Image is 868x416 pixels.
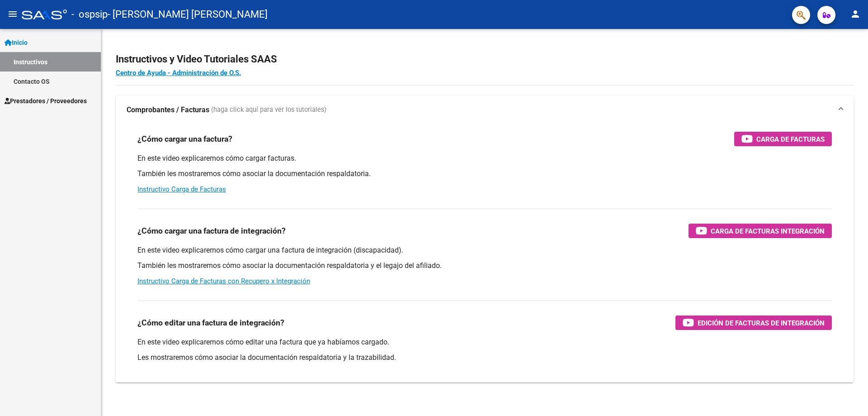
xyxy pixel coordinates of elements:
h2: Instructivos y Video Tutoriales SAAS [116,51,854,68]
h3: ¿Cómo cargar una factura de integración? [137,225,286,237]
p: En este video explicaremos cómo cargar una factura de integración (discapacidad). [137,245,832,255]
h3: ¿Cómo editar una factura de integración? [137,316,284,329]
p: En este video explicaremos cómo editar una factura que ya habíamos cargado. [137,337,832,347]
div: Comprobantes / Facturas (haga click aquí para ver los tutoriales) [116,124,854,383]
span: - [PERSON_NAME] [PERSON_NAME] [108,5,268,24]
span: Prestadores / Proveedores [5,96,87,106]
span: Inicio [5,38,28,48]
span: Edición de Facturas de integración [698,317,825,329]
iframe: Intercom live chat [837,385,859,407]
button: Carga de Facturas Integración [689,224,832,238]
h3: ¿Cómo cargar una factura? [137,133,232,145]
span: Carga de Facturas [756,134,825,145]
a: Instructivo Carga de Facturas [137,185,226,193]
span: Carga de Facturas Integración [711,225,825,237]
button: Edición de Facturas de integración [675,316,832,330]
span: - ospsip [71,5,108,24]
p: En este video explicaremos cómo cargar facturas. [137,153,832,163]
mat-expansion-panel-header: Comprobantes / Facturas (haga click aquí para ver los tutoriales) [116,96,854,124]
mat-icon: menu [7,9,18,19]
a: Instructivo Carga de Facturas con Recupero x Integración [137,277,310,285]
strong: Comprobantes / Facturas [127,105,209,115]
p: Les mostraremos cómo asociar la documentación respaldatoria y la trazabilidad. [137,353,832,363]
p: También les mostraremos cómo asociar la documentación respaldatoria. [137,169,832,179]
span: (haga click aquí para ver los tutoriales) [211,105,326,115]
p: También les mostraremos cómo asociar la documentación respaldatoria y el legajo del afiliado. [137,261,832,271]
a: Centro de Ayuda - Administración de O.S. [116,69,241,77]
button: Carga de Facturas [734,132,832,146]
mat-icon: person [850,9,861,19]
